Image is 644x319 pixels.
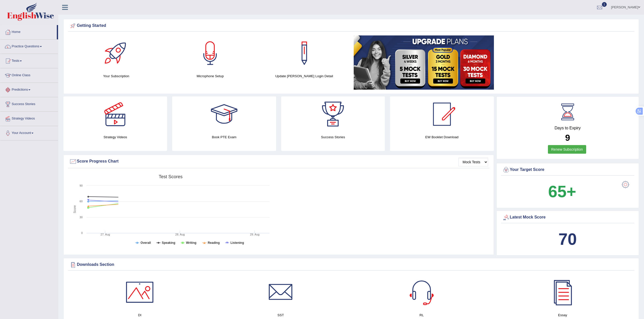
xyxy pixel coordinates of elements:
[166,73,255,79] h4: Microphone Setup
[0,39,58,52] a: Practice Questions
[354,35,494,90] img: small5.jpg
[140,241,151,245] tspan: Overall
[548,145,586,154] a: Renew Subscription
[0,83,58,95] a: Predictions
[69,22,633,30] div: Getting Started
[602,2,607,7] span: 1
[208,241,220,245] tspan: Reading
[0,97,58,110] a: Success Stories
[281,134,385,140] h4: Success Stories
[80,184,83,187] text: 90
[250,233,259,236] tspan: 29. Aug
[0,112,58,124] a: Strategy Videos
[0,54,58,67] a: Tests
[548,182,576,201] b: 65+
[69,158,488,165] div: Score Progress Chart
[72,73,161,79] h4: Your Subscription
[69,261,633,269] div: Downloads Section
[502,166,633,174] div: Your Target Score
[0,126,58,139] a: Your Account
[565,133,570,143] b: 9
[0,25,57,38] a: Home
[495,312,631,318] h4: Essay
[230,241,244,245] tspan: Listening
[101,233,110,236] tspan: 27. Aug
[502,214,633,221] div: Latest Mock Score
[175,233,185,236] tspan: 28. Aug
[0,68,58,81] a: Online Class
[80,216,83,219] text: 30
[63,134,167,140] h4: Strategy Videos
[186,241,196,245] tspan: Writing
[260,73,349,79] h4: Update [PERSON_NAME] Login Detail
[559,230,577,248] b: 70
[73,205,77,213] tspan: Score
[502,126,633,130] h4: Days to Expiry
[354,312,490,318] h4: RL
[72,312,208,318] h4: DI
[81,231,83,234] text: 0
[390,134,494,140] h4: EW Booklet Download
[80,200,83,203] text: 60
[159,174,183,179] tspan: Test scores
[162,241,175,245] tspan: Speaking
[213,312,349,318] h4: SST
[172,134,276,140] h4: Book PTE Exam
